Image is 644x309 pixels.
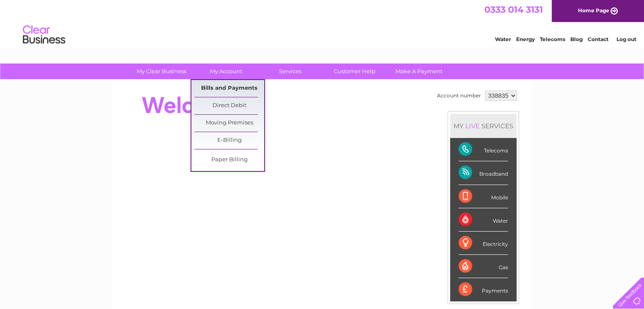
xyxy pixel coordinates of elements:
a: Blog [570,36,583,42]
div: Broadband [459,161,508,185]
div: Telecoms [459,138,508,161]
div: Clear Business is a trading name of Verastar Limited (registered in [GEOGRAPHIC_DATA] No. 3667643... [122,5,522,41]
div: LIVE [464,122,481,130]
a: Services [255,63,325,79]
a: Water [495,36,511,42]
a: Log out [616,36,636,42]
a: Bills and Payments [194,80,264,97]
a: Direct Debit [194,97,264,114]
div: Payments [459,278,508,301]
a: 0333 014 3131 [484,4,543,15]
a: Paper Billing [194,152,264,168]
a: E-Billing [194,132,264,149]
div: Mobile [459,185,508,208]
td: Account number [435,88,483,103]
div: Electricity [459,232,508,255]
a: Customer Help [320,63,390,79]
div: Water [459,208,508,232]
a: My Clear Business [127,63,196,79]
a: Make A Payment [384,63,454,79]
div: Gas [459,255,508,278]
a: Energy [516,36,535,42]
div: MY SERVICES [450,114,517,138]
a: Moving Premises [194,115,264,132]
a: Contact [588,36,608,42]
a: My Account [191,63,261,79]
img: logo.png [22,22,66,48]
a: Telecoms [540,36,565,42]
